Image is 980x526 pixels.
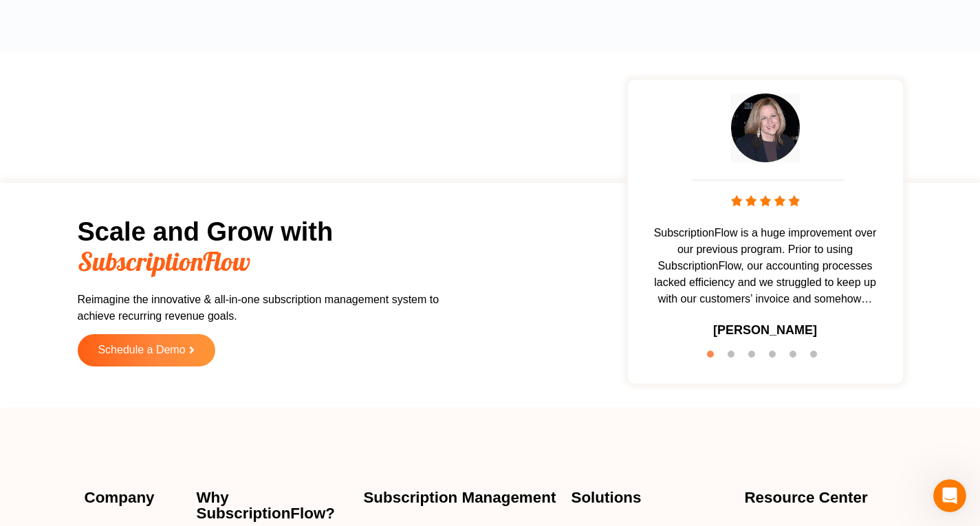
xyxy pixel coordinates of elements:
p: Reimagine the innovative & all-in-one subscription management system to achieve recurring revenue... [78,292,456,325]
span: Schedule a Demo [98,344,185,356]
button: 6 of 6 [810,351,824,364]
button: 2 of 6 [728,351,741,364]
button: 4 of 6 [769,351,783,364]
h4: Subscription Management [363,490,557,505]
img: testimonial [731,94,800,162]
h4: Solutions [571,490,730,505]
button: 5 of 6 [790,351,803,364]
h3: [PERSON_NAME] [713,321,817,340]
span: SubscriptionFlow [78,245,250,278]
iframe: Intercom live chat [933,479,966,512]
button: 1 of 6 [707,351,721,364]
span: SubscriptionFlow is a huge improvement over our previous program. Prior to using SubscriptionFlow... [635,225,896,307]
a: Schedule a Demo [78,334,215,366]
img: stars [731,195,800,206]
h2: Scale and Grow with [78,217,456,278]
h4: Company [85,490,183,505]
h4: Resource Center [744,490,895,505]
h4: Why SubscriptionFlow? [196,490,349,521]
button: 3 of 6 [748,351,762,364]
